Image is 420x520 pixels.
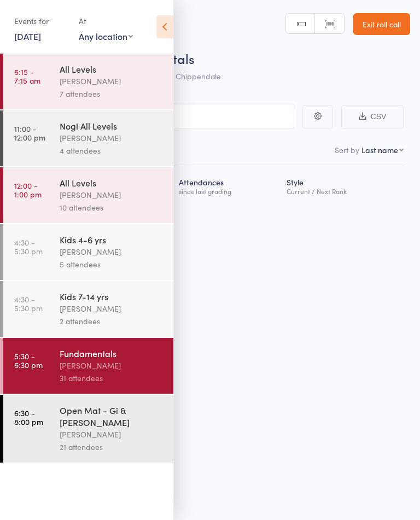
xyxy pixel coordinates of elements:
[3,281,173,337] a: 4:30 -5:30 pmKids 7-14 yrs[PERSON_NAME]2 attendees
[14,181,42,198] time: 12:00 - 1:00 pm
[282,171,404,200] div: Style
[341,105,404,128] button: CSV
[14,295,43,312] time: 4:30 - 5:30 pm
[335,144,359,155] label: Sort by
[60,315,164,328] div: 2 attendees
[60,258,164,271] div: 5 attendees
[14,124,45,142] time: 11:00 - 12:00 pm
[3,110,173,166] a: 11:00 -12:00 pmNogi All Levels[PERSON_NAME]4 attendees
[60,302,164,315] div: [PERSON_NAME]
[3,395,173,463] a: 6:30 -8:00 pmOpen Mat - Gi & [PERSON_NAME][PERSON_NAME]21 attendees
[60,75,164,87] div: [PERSON_NAME]
[60,428,164,441] div: [PERSON_NAME]
[179,188,278,195] div: since last grading
[60,189,164,201] div: [PERSON_NAME]
[14,30,41,42] a: [DATE]
[14,238,43,255] time: 4:30 - 5:30 pm
[79,12,133,30] div: At
[60,201,164,214] div: 10 attendees
[60,233,164,246] div: Kids 4-6 yrs
[361,144,398,155] div: Last name
[60,177,164,189] div: All Levels
[60,144,164,157] div: 4 attendees
[60,359,164,372] div: [PERSON_NAME]
[60,347,164,359] div: Fundamentals
[174,171,282,200] div: Atten­dances
[14,12,68,30] div: Events for
[353,13,410,35] a: Exit roll call
[3,338,173,394] a: 5:30 -6:30 pmFundamentals[PERSON_NAME]31 attendees
[60,441,164,453] div: 21 attendees
[79,30,133,42] div: Any location
[60,120,164,132] div: Nogi All Levels
[60,246,164,258] div: [PERSON_NAME]
[287,188,399,195] div: Current / Next Rank
[60,132,164,144] div: [PERSON_NAME]
[14,67,40,85] time: 6:15 - 7:15 am
[60,63,164,75] div: All Levels
[60,290,164,302] div: Kids 7-14 yrs
[3,54,173,109] a: 6:15 -7:15 amAll Levels[PERSON_NAME]7 attendees
[60,404,164,428] div: Open Mat - Gi & [PERSON_NAME]
[60,372,164,384] div: 31 attendees
[3,167,173,223] a: 12:00 -1:00 pmAll Levels[PERSON_NAME]10 attendees
[60,87,164,100] div: 7 attendees
[3,224,173,280] a: 4:30 -5:30 pmKids 4-6 yrs[PERSON_NAME]5 attendees
[176,71,221,81] span: Chippendale
[14,352,43,369] time: 5:30 - 6:30 pm
[14,408,43,426] time: 6:30 - 8:00 pm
